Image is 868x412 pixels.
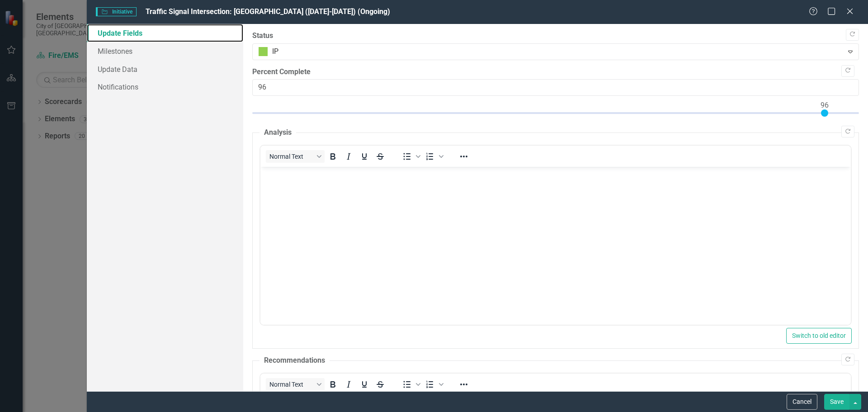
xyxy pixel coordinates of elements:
button: Italic [341,378,356,391]
button: Bold [325,378,340,391]
a: Milestones [87,42,243,60]
button: Cancel [787,394,817,410]
button: Italic [341,150,356,163]
legend: Recommendations [259,355,330,366]
button: Underline [357,150,372,163]
div: Numbered list [422,150,445,163]
button: Underline [357,378,372,391]
label: Percent Complete [252,67,859,77]
iframe: Rich Text Area [260,167,851,325]
button: Bold [325,150,340,163]
button: Reveal or hide additional toolbar items [456,150,472,163]
a: Notifications [87,78,243,96]
label: Status [252,31,859,41]
legend: Analysis [259,128,296,138]
div: Bullet list [399,378,422,391]
button: Block Normal Text [266,150,325,163]
button: Strikethrough [373,150,388,163]
span: Traffic Signal Intersection: [GEOGRAPHIC_DATA] ([DATE]-[DATE]) (Ongoing) [146,7,390,16]
button: Save [824,394,849,410]
a: Update Fields [87,24,243,42]
button: Switch to old editor [786,328,852,344]
button: Strikethrough [373,378,388,391]
span: Initiative [96,7,137,16]
div: Bullet list [399,150,422,163]
div: Numbered list [422,378,445,391]
button: Reveal or hide additional toolbar items [456,378,472,391]
span: Normal Text [269,153,314,160]
span: Normal Text [269,381,314,388]
button: Block Normal Text [266,378,325,391]
a: Update Data [87,60,243,78]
